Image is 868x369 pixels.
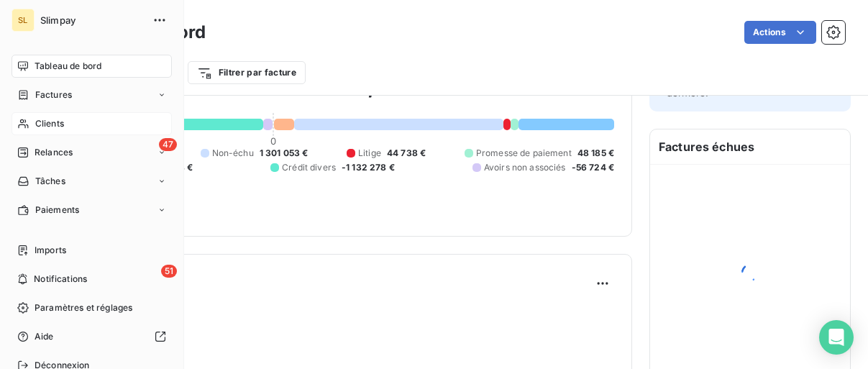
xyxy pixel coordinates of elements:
[819,320,854,355] div: Open Intercom Messenger
[35,330,54,343] span: Aide
[270,135,276,147] span: 0
[212,147,254,160] span: Non-échu
[744,21,816,44] button: Actions
[159,138,177,151] span: 47
[12,112,172,135] a: Clients
[572,161,614,174] span: -56 724 €
[358,147,381,160] span: Litige
[12,199,172,222] a: Paiements
[12,239,172,262] a: Imports
[282,161,336,174] span: Crédit divers
[12,9,35,32] div: SL
[34,273,87,286] span: Notifications
[188,61,306,84] button: Filtrer par facture
[577,147,614,160] span: 48 185 €
[35,88,72,101] span: Factures
[35,175,65,188] span: Tâches
[12,325,172,348] a: Aide
[476,147,572,160] span: Promesse de paiement
[40,14,144,26] span: Slimpay
[35,301,132,314] span: Paramètres et réglages
[650,129,850,164] h6: Factures échues
[484,161,566,174] span: Avoirs non associés
[387,147,426,160] span: 44 738 €
[161,265,177,278] span: 51
[342,161,395,174] span: -1 132 278 €
[12,55,172,78] a: Tableau de bord
[35,204,79,217] span: Paiements
[35,60,101,73] span: Tableau de bord
[12,141,172,164] a: 47Relances
[35,244,66,257] span: Imports
[35,146,73,159] span: Relances
[12,170,172,193] a: Tâches
[12,83,172,106] a: Factures
[12,296,172,319] a: Paramètres et réglages
[35,117,64,130] span: Clients
[260,147,309,160] span: 1 301 053 €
